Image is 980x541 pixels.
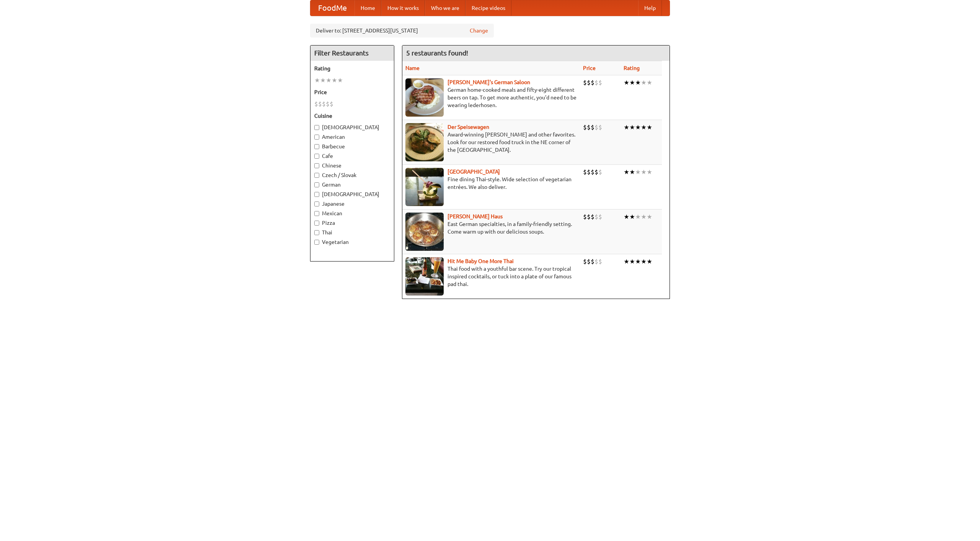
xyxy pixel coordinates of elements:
[314,181,390,188] label: German
[629,123,635,132] li: ★
[314,201,319,206] input: Japanese
[314,200,390,208] label: Japanese
[405,65,420,71] a: Name
[405,131,577,154] p: Award-winning [PERSON_NAME] and other favorites. Look for our restored food truck in the NE corne...
[314,238,390,246] label: Vegetarian
[314,163,319,168] input: Chinese
[326,100,330,108] li: $
[647,168,652,176] li: ★
[641,123,647,132] li: ★
[314,192,319,197] input: [DEMOGRAPHIC_DATA]
[587,123,591,132] li: $
[314,171,390,179] label: Czech / Slovak
[465,0,511,16] a: Recipe videos
[647,213,652,221] li: ★
[314,112,390,120] h5: Cuisine
[591,78,595,87] li: $
[310,24,494,37] div: Deliver to: [STREET_ADDRESS][US_STATE]
[406,49,468,57] ng-pluralize: 5 restaurants found!
[314,65,390,72] h5: Rating
[405,257,444,296] img: babythai.jpg
[314,240,319,245] input: Vegetarian
[635,213,641,221] li: ★
[470,27,488,34] a: Change
[624,123,629,132] li: ★
[595,123,598,132] li: $
[448,79,530,85] a: [PERSON_NAME]'s German Saloon
[314,135,319,140] input: American
[448,169,500,175] a: [GEOGRAPHIC_DATA]
[448,124,489,130] b: Der Speisewagen
[647,257,652,266] li: ★
[583,257,587,266] li: $
[641,78,647,87] li: ★
[624,213,629,221] li: ★
[405,86,577,109] p: German home-cooked meals and fifty-eight different beers on tap. To get more authentic, you'd nee...
[405,123,444,161] img: speisewagen.jpg
[583,168,587,176] li: $
[595,257,598,266] li: $
[587,213,591,221] li: $
[314,125,319,130] input: [DEMOGRAPHIC_DATA]
[314,162,390,169] label: Chinese
[587,78,591,87] li: $
[405,175,577,191] p: Fine dining Thai-style. Wide selection of vegetarian entrées. We also deliver.
[448,213,503,219] a: [PERSON_NAME] Haus
[591,213,595,221] li: $
[587,257,591,266] li: $
[314,143,390,150] label: Barbecue
[405,265,577,288] p: Thai food with a youthful bar scene. Try our tropical inspired cocktails, or tuck into a plate of...
[314,76,320,84] li: ★
[635,123,641,132] li: ★
[354,0,381,16] a: Home
[641,213,647,221] li: ★
[591,123,595,132] li: $
[629,213,635,221] li: ★
[381,0,425,16] a: How it works
[647,78,652,87] li: ★
[314,133,390,141] label: American
[595,168,598,176] li: $
[314,221,319,226] input: Pizza
[405,220,577,236] p: East German specialties, in a family-friendly setting. Come warm up with our delicious soups.
[314,182,319,187] input: German
[598,78,602,87] li: $
[624,65,640,71] a: Rating
[326,76,332,84] li: ★
[591,168,595,176] li: $
[583,213,587,221] li: $
[310,0,354,16] a: FoodMe
[337,76,343,84] li: ★
[629,168,635,176] li: ★
[314,123,390,131] label: [DEMOGRAPHIC_DATA]
[314,154,319,159] input: Cafe
[405,78,444,117] img: esthers.jpg
[310,45,394,61] h4: Filter Restaurants
[320,76,326,84] li: ★
[583,78,587,87] li: $
[587,168,591,176] li: $
[405,168,444,206] img: satay.jpg
[314,173,319,178] input: Czech / Slovak
[598,123,602,132] li: $
[314,210,390,217] label: Mexican
[591,257,595,266] li: $
[635,78,641,87] li: ★
[314,88,390,96] h5: Price
[629,78,635,87] li: ★
[314,100,318,108] li: $
[624,78,629,87] li: ★
[598,257,602,266] li: $
[598,213,602,221] li: $
[425,0,465,16] a: Who we are
[598,168,602,176] li: $
[583,65,596,71] a: Price
[583,123,587,132] li: $
[318,100,322,108] li: $
[405,213,444,251] img: kohlhaus.jpg
[448,258,514,264] b: Hit Me Baby One More Thai
[314,230,319,235] input: Thai
[330,100,333,108] li: $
